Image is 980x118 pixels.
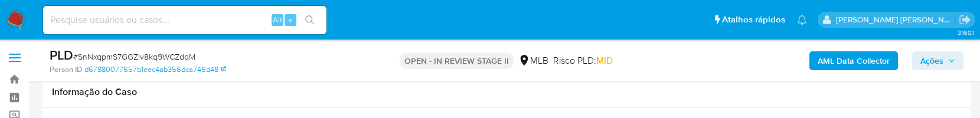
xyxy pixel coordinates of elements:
span: Ações [920,51,943,70]
input: Pesquise usuários ou casos... [43,12,326,28]
span: MID [596,54,613,67]
b: Person ID [50,64,82,75]
a: d67880077657b1eec4ab356dca746d48 [84,64,226,75]
b: AML Data Collector [818,51,890,70]
h1: Informação do Caso [52,86,961,98]
a: Sair [959,14,971,26]
button: AML Data Collector [809,51,898,70]
p: OPEN - IN REVIEW STAGE II [400,53,514,69]
button: search-icon [298,12,322,28]
p: alessandra.barbosa@mercadopago.com [836,14,955,25]
span: # SnNxqpmS7GGZIv8kq9WCZdqM [73,51,195,63]
b: PLD [50,45,73,64]
span: Risco PLD: [553,54,613,67]
a: Notificações [797,15,807,25]
div: MLB [518,54,548,67]
button: Ações [912,51,963,70]
span: Alt [273,14,282,25]
span: s [289,14,292,25]
span: Atalhos rápidos [722,14,785,26]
